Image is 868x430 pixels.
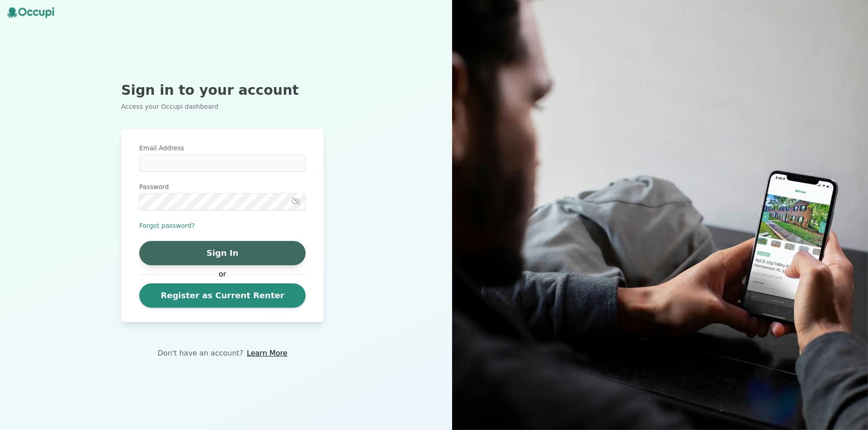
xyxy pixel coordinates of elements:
button: Forgot password? [139,221,195,230]
span: or [214,269,231,280]
p: Access your Occupi dashboard [121,102,324,111]
label: Email Address [139,143,306,153]
a: Learn More [247,348,287,359]
p: Don't have an account? [157,348,243,359]
h2: Sign in to your account [121,82,324,98]
a: Register as Current Renter [139,283,306,308]
label: Password [139,182,306,191]
button: Sign In [139,241,306,265]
